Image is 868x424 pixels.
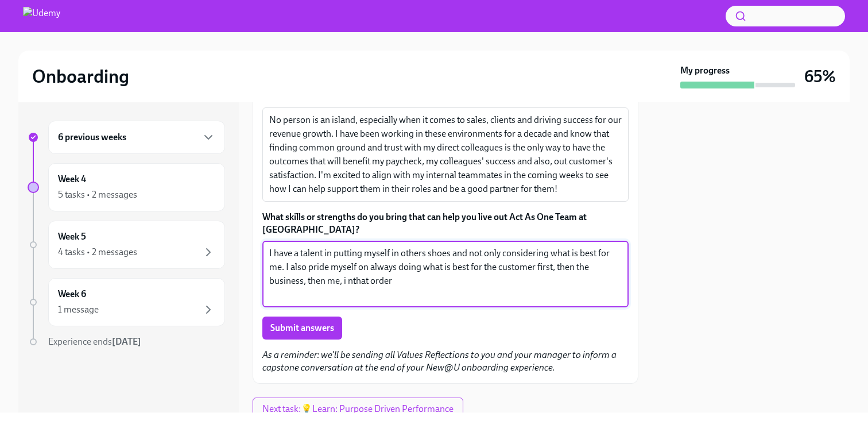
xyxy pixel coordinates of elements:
textarea: No person is an island, especially when it comes to sales, clients and driving success for our re... [269,113,622,196]
button: Submit answers [262,317,342,340]
textarea: I have a talent in putting myself in others shoes and not only considering what is best for me. I... [269,246,622,302]
div: 1 message [58,303,99,316]
h2: Onboarding [32,65,129,88]
span: Experience ends [48,336,141,347]
button: Next task:💡Learn: Purpose Driven Performance [253,398,463,421]
h3: 65% [804,66,836,87]
em: As a reminder: we'll be sending all Values Reflections to you and your manager to inform a capsto... [262,349,617,373]
strong: My progress [680,64,730,77]
a: Week 54 tasks • 2 messages [28,221,225,269]
div: 5 tasks • 2 messages [58,188,137,201]
div: 4 tasks • 2 messages [58,246,137,259]
span: Next task : 💡Learn: Purpose Driven Performance [262,403,454,415]
h6: Week 4 [58,173,86,186]
img: Udemy [23,7,60,25]
strong: [DATE] [112,336,141,347]
a: Week 45 tasks • 2 messages [28,163,225,211]
div: 6 previous weeks [48,121,225,154]
h6: Week 6 [58,288,86,300]
span: Submit answers [270,322,334,334]
h6: Week 5 [58,230,86,243]
a: Week 61 message [28,278,225,326]
h6: 6 previous weeks [58,131,126,144]
label: What skills or strengths do you bring that can help you live out Act As One Team at [GEOGRAPHIC_D... [262,211,629,236]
